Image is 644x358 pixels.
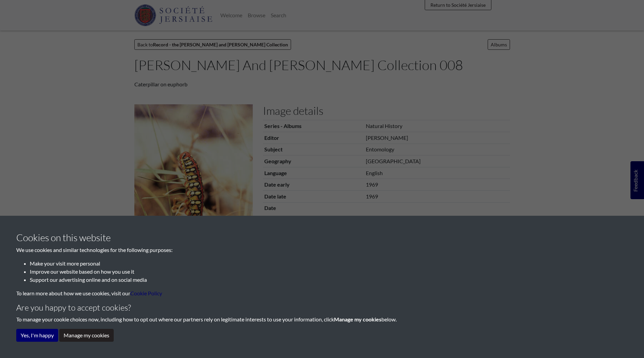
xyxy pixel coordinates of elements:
li: Support our advertising online and on social media [30,276,628,284]
h4: Are you happy to accept cookies? [16,303,628,313]
a: learn more about cookies [130,290,162,296]
strong: Manage my cookies [334,316,381,322]
li: Improve our website based on how you use it [30,268,628,276]
li: Make your visit more personal [30,259,628,268]
h3: Cookies on this website [16,232,628,244]
p: We use cookies and similar technologies for the following purposes: [16,246,628,254]
button: Yes, I'm happy [16,329,58,342]
p: To learn more about how we use cookies, visit our [16,289,628,297]
p: To manage your cookie choices now, including how to opt out where our partners rely on legitimate... [16,315,628,323]
button: Manage my cookies [59,329,114,342]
